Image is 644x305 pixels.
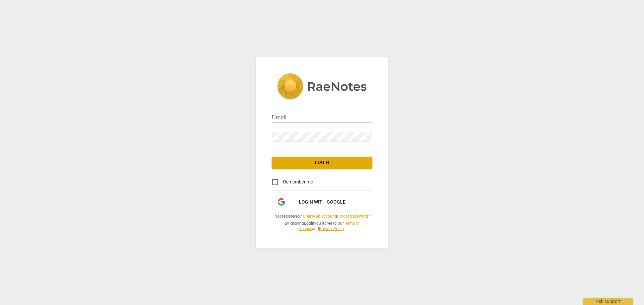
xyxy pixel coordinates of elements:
[283,178,313,185] span: Remember me
[272,214,372,219] span: Not registered? |
[299,221,360,231] a: Terms of Service
[337,214,370,219] a: Forgot password?
[304,221,314,226] b: Login
[277,73,367,101] img: 5ac2273c67554f335776073100b6d88f.svg
[299,199,345,206] span: Login with Google
[272,221,372,232] span: By clicking you agree to our and .
[319,226,344,231] a: Privacy Policy
[277,159,367,166] span: Login
[272,157,372,169] button: Login
[272,196,372,209] button: Login with Google
[583,298,633,305] div: Ask support
[303,214,336,219] a: Create an account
